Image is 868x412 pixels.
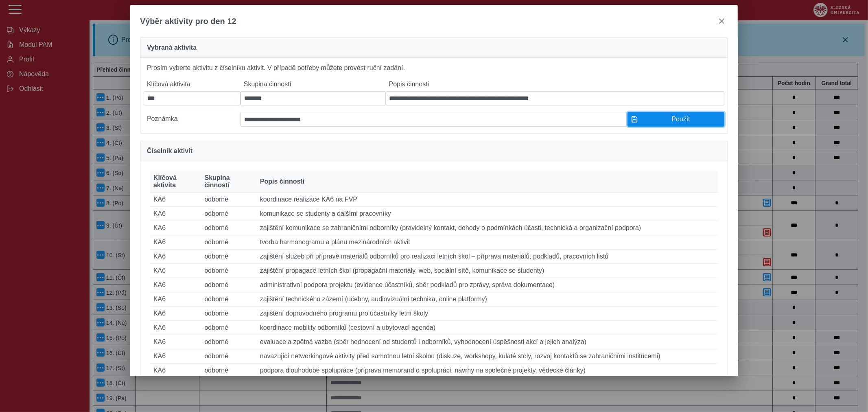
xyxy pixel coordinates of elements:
td: odborné [201,221,256,235]
label: Skupina činností [241,77,386,91]
td: koordinace mobility odborníků (cestovní a ubytovací agenda) [257,321,718,335]
td: zajištění propagace letních škol (propagační materiály, web, sociální sítě, komunikace se studenty) [257,264,718,278]
td: odborné [201,278,256,292]
td: tvorba harmonogramu a plánu mezinárodních aktivit [257,235,718,250]
label: Poznámka [144,112,241,127]
td: odborné [201,235,256,250]
td: zajištění technického zázemí (učebny, audiovizuální technika, online platformy) [257,292,718,307]
span: Výběr aktivity pro den 12 [140,17,236,26]
td: KA6 [150,292,201,307]
span: Skupina činností [204,174,253,189]
td: KA6 [150,264,201,278]
td: KA6 [150,221,201,235]
td: navazující networkingové aktivity před samotnou letní školou (diskuze, workshopy, kulaté stoly, r... [257,349,718,364]
td: administrativní podpora projektu (evidence účastníků, sběr podkladů pro zprávy, správa dokumentace) [257,278,718,292]
td: KA6 [150,307,201,321]
td: KA6 [150,235,201,250]
button: Použít [627,112,724,127]
button: close [715,15,728,28]
td: odborné [201,292,256,307]
td: KA6 [150,278,201,292]
td: odborné [201,250,256,264]
label: Popis činnosti [386,77,724,91]
td: KA6 [150,193,201,207]
span: Vybraná aktivita [147,44,197,51]
td: odborné [201,335,256,349]
span: Klíčová aktivita [153,174,198,189]
span: Popis činnosti [260,178,304,185]
span: Použít [641,116,721,123]
td: odborné [201,207,256,221]
td: KA6 [150,364,201,378]
td: odborné [201,307,256,321]
td: koordinace realizace KA6 na FVP [257,193,718,207]
td: KA6 [150,250,201,264]
td: KA6 [150,321,201,335]
td: odborné [201,349,256,364]
td: KA6 [150,207,201,221]
td: odborné [201,264,256,278]
td: zajištění doprovodného programu pro účastníky letní školy [257,307,718,321]
label: Klíčová aktivita [144,77,241,91]
td: odborné [201,321,256,335]
td: odborné [201,193,256,207]
td: komunikace se studenty a dalšími pracovníky [257,207,718,221]
span: Číselník aktivit [147,148,192,154]
td: zajištění služeb při přípravě materiálů odborníků pro realizaci letních škol – příprava materiálů... [257,250,718,264]
td: odborné [201,364,256,378]
td: zajištění komunikace se zahraničními odborníky (pravidelný kontakt, dohody o podmínkách účasti, t... [257,221,718,235]
td: KA6 [150,335,201,349]
td: KA6 [150,349,201,364]
td: podpora dlouhodobé spolupráce (příprava memorand o spolupráci, návrhy na společné projekty, vědec... [257,364,718,378]
div: Prosím vyberte aktivitu z číselníku aktivit. V případě potřeby můžete provést ruční zadání. [140,58,728,134]
td: evaluace a zpětná vazba (sběr hodnocení od studentů i odborníků, vyhodnocení úspěšnosti akcí a je... [257,335,718,349]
